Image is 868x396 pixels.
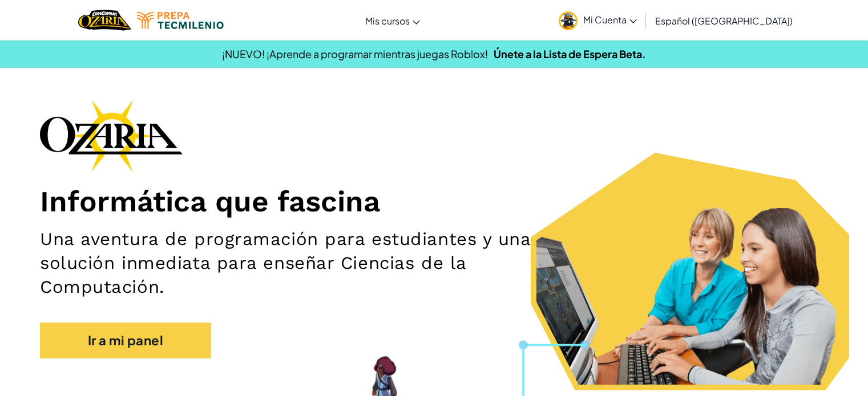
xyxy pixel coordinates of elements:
span: Mis cursos [365,15,410,27]
img: Tecmilenio logo [137,12,224,29]
span: Mi Cuenta [583,14,637,26]
h1: Informática que fascina [40,183,828,219]
a: Ozaria by CodeCombat logo [78,9,131,32]
a: Español ([GEOGRAPHIC_DATA]) [649,5,798,36]
span: ¡NUEVO! ¡Aprende a programar mientras juegas Roblox! [222,47,488,60]
a: Ir a mi panel [40,322,211,358]
span: Español ([GEOGRAPHIC_DATA]) [655,15,793,27]
img: Ozaria branding logo [40,99,183,172]
img: avatar [559,11,578,30]
img: Home [78,9,131,32]
h2: Una aventura de programación para estudiantes y una solución inmediata para enseñar Ciencias de l... [40,227,568,300]
a: Mi Cuenta [553,2,643,38]
a: Mis cursos [360,5,426,36]
a: Únete a la Lista de Espera Beta. [494,47,646,60]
